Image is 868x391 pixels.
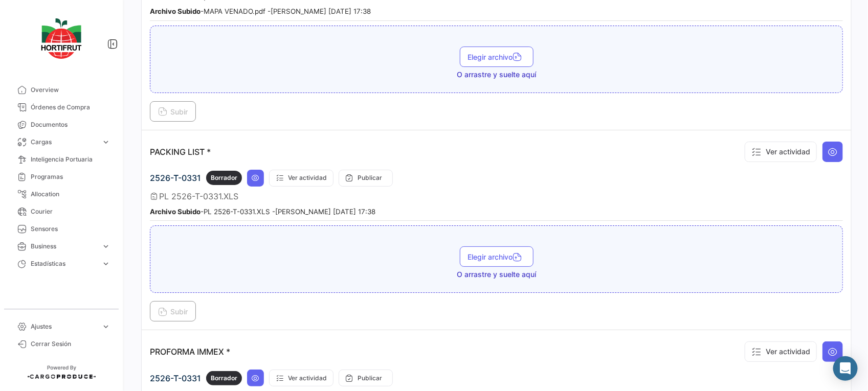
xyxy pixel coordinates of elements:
span: Documentos [31,120,110,129]
span: Inteligencia Portuaria [31,155,110,164]
span: Business [31,242,97,251]
span: Elegir archivo [468,252,525,261]
button: Elegir archivo [460,47,533,67]
span: Programas [31,172,110,181]
span: Courier [31,207,110,216]
a: Overview [8,81,115,99]
span: O arrastre y suelte aquí [457,269,536,280]
a: Sensores [8,220,115,238]
small: - PL 2526-T-0331.XLS - [PERSON_NAME] [DATE] 17:38 [150,208,375,216]
p: PROFORMA IMMEX * [150,347,230,357]
span: expand_more [101,322,110,331]
button: Ver actividad [269,170,333,187]
a: Programas [8,168,115,186]
button: Ver actividad [745,341,817,362]
span: Cargas [31,137,97,147]
span: PL 2526-T-0331.XLS [159,191,238,201]
span: Ajustes [31,322,97,331]
button: Ver actividad [269,370,333,386]
b: Archivo Subido [150,208,201,216]
button: Publicar [339,370,393,386]
span: expand_more [101,259,110,268]
span: Cerrar Sesión [31,339,110,349]
span: Borrador [211,374,237,383]
span: O arrastre y suelte aquí [457,70,536,80]
span: 2526-T-0331 [150,173,201,183]
span: Subir [158,307,188,316]
div: Abrir Intercom Messenger [833,356,858,381]
span: expand_more [101,137,110,147]
a: Inteligencia Portuaria [8,151,115,168]
button: Elegir archivo [460,246,533,267]
span: Sensores [31,224,110,234]
span: Allocation [31,190,110,199]
b: Archivo Subido [150,7,201,15]
span: expand_more [101,242,110,251]
a: Courier [8,203,115,220]
a: Órdenes de Compra [8,99,115,116]
a: Documentos [8,116,115,133]
button: Publicar [339,170,393,187]
button: Ver actividad [745,142,817,162]
span: Subir [158,107,188,116]
span: Overview [31,85,110,95]
img: logo-hortifrut.svg [36,12,87,65]
span: Órdenes de Compra [31,103,110,112]
p: PACKING LIST * [150,147,211,157]
a: Allocation [8,186,115,203]
button: Subir [150,101,196,122]
span: Borrador [211,173,237,182]
span: Elegir archivo [468,53,525,61]
button: Subir [150,301,196,321]
span: Estadísticas [31,259,97,268]
small: - MAPA VENADO.pdf - [PERSON_NAME] [DATE] 17:38 [150,7,371,15]
span: 2526-T-0331 [150,373,201,383]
